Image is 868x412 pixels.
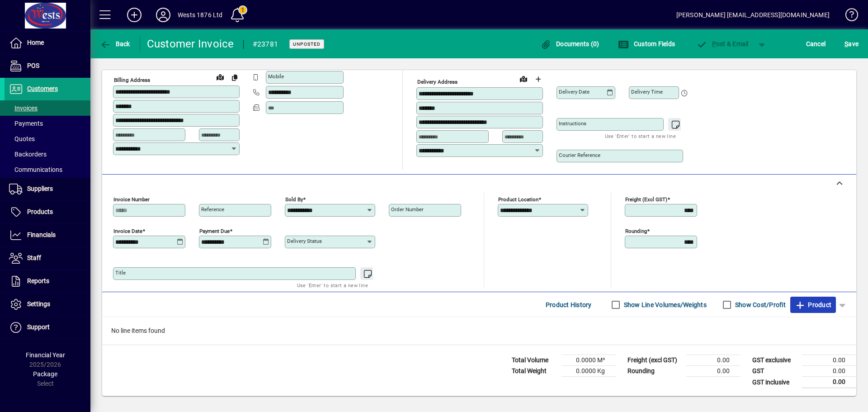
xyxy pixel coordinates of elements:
a: Settings [5,293,90,316]
button: Back [98,36,132,52]
span: Settings [27,300,50,308]
mat-hint: Use 'Enter' to start a new line [605,131,676,141]
span: Reports [27,277,49,284]
button: Profile [149,7,178,23]
span: Support [27,323,50,331]
a: POS [5,55,90,77]
mat-label: Rounding [625,228,647,234]
span: Financial Year [26,351,65,359]
mat-label: Delivery time [631,89,663,95]
label: Show Line Volumes/Weights [622,300,707,309]
span: Product History [546,298,592,312]
span: Customers [27,85,58,92]
td: 0.00 [686,355,741,366]
span: Financials [27,231,56,238]
app-page-header-button: Back [90,36,140,52]
label: Show Cost/Profit [733,300,786,309]
a: Home [5,32,90,54]
a: Products [5,201,90,223]
td: 0.00 [802,377,856,388]
a: Quotes [5,131,90,147]
span: Products [27,208,53,215]
button: Save [842,36,861,52]
mat-label: Freight (excl GST) [625,196,667,203]
span: Back [100,40,130,47]
a: View on map [213,70,227,84]
td: Total Volume [507,355,561,366]
div: Customer Invoice [147,37,234,51]
button: Copy to Delivery address [227,70,242,85]
span: Suppliers [27,185,53,192]
td: GST inclusive [748,377,802,388]
a: Support [5,316,90,339]
button: Product History [542,297,595,313]
span: POS [27,62,39,69]
span: Documents (0) [541,40,599,47]
button: Cancel [804,36,828,52]
mat-label: Invoice date [113,228,142,234]
mat-label: Delivery status [287,238,322,244]
button: Choose address [531,72,545,86]
a: Suppliers [5,178,90,200]
mat-label: Product location [498,196,538,203]
td: GST [748,366,802,377]
span: Backorders [9,151,47,158]
span: Invoices [9,104,38,112]
div: #23781 [253,37,278,52]
button: Product [790,297,836,313]
span: Staff [27,254,41,261]
td: 0.0000 M³ [561,355,616,366]
a: Staff [5,247,90,270]
mat-label: Mobile [268,73,284,80]
div: Wests 1876 Ltd [178,8,222,22]
td: 0.00 [802,366,856,377]
span: Payments [9,120,43,127]
span: Cancel [806,37,826,51]
a: Financials [5,224,90,246]
td: 0.00 [802,355,856,366]
td: Freight (excl GST) [623,355,686,366]
button: Add [120,7,149,23]
mat-label: Instructions [559,120,586,127]
mat-label: Reference [201,206,224,213]
a: Reports [5,270,90,293]
span: Unposted [293,41,321,47]
mat-label: Title [115,270,126,276]
a: Payments [5,116,90,131]
a: Communications [5,162,90,177]
td: Total Weight [507,366,561,377]
span: Home [27,39,44,46]
mat-label: Courier Reference [559,152,600,158]
span: Package [33,370,57,378]
mat-label: Sold by [285,196,303,203]
div: No line items found [102,317,856,345]
span: S [844,40,848,47]
a: View on map [516,71,531,86]
a: Knowledge Base [839,2,857,31]
span: Communications [9,166,62,173]
mat-label: Payment due [199,228,230,234]
span: ost & Email [696,40,749,47]
span: Quotes [9,135,35,142]
div: [PERSON_NAME] [EMAIL_ADDRESS][DOMAIN_NAME] [676,8,830,22]
a: Backorders [5,147,90,162]
td: GST exclusive [748,355,802,366]
button: Post & Email [692,36,753,52]
td: 0.0000 Kg [561,366,616,377]
a: Invoices [5,100,90,116]
span: ave [844,37,859,51]
span: Product [795,298,831,312]
mat-label: Delivery date [559,89,590,95]
span: Custom Fields [618,40,675,47]
td: Rounding [623,366,686,377]
span: P [712,40,716,47]
td: 0.00 [686,366,741,377]
button: Custom Fields [616,36,677,52]
mat-hint: Use 'Enter' to start a new line [297,280,368,290]
mat-label: Order number [391,206,424,213]
mat-label: Invoice number [113,196,150,203]
button: Documents (0) [538,36,602,52]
